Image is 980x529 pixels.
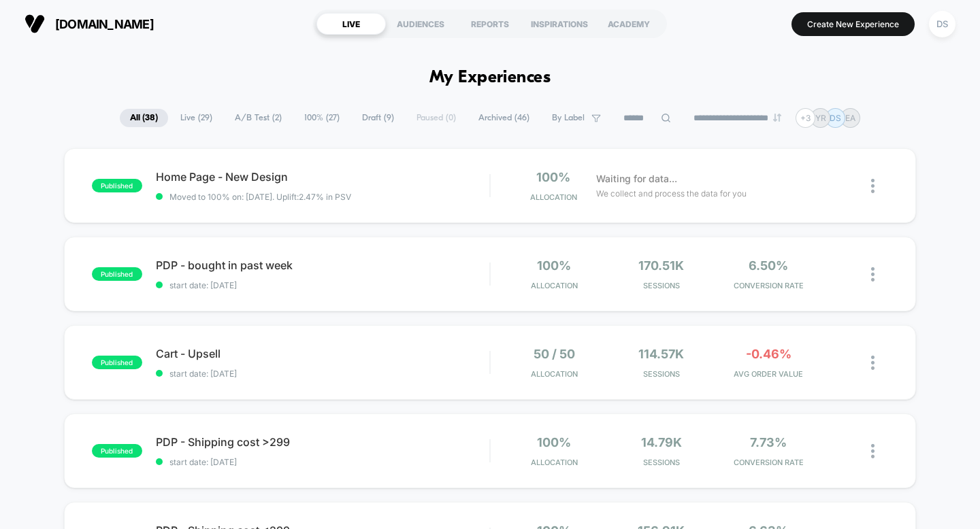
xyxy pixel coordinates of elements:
[596,171,677,186] span: Waiting for data...
[929,11,955,37] div: DS
[611,369,711,379] span: Sessions
[156,280,490,290] span: start date: [DATE]
[468,109,540,127] span: Archived ( 46 )
[719,369,819,379] span: AVG ORDER VALUE
[531,281,578,290] span: Allocation
[534,347,575,361] span: 50 / 50
[815,113,826,123] p: YR
[552,113,585,123] span: By Label
[156,258,490,272] span: PDP - bought in past week
[169,192,351,202] span: Moved to 100% on: [DATE] . Uplift: 2.47% in PSV
[531,458,578,467] span: Allocation
[719,281,819,290] span: CONVERSION RATE
[316,13,386,35] div: LIVE
[537,258,571,273] span: 100%
[92,444,142,458] span: published
[531,369,578,379] span: Allocation
[156,457,490,467] span: start date: [DATE]
[638,347,684,361] span: 114.57k
[386,13,455,35] div: AUDIENCES
[611,281,711,290] span: Sessions
[92,356,142,369] span: published
[871,444,875,458] img: close
[156,369,490,379] span: start date: [DATE]
[594,13,664,35] div: ACADEMY
[24,14,45,34] img: Visually logo
[536,170,570,184] span: 100%
[773,114,781,122] img: end
[750,435,787,449] span: 7.73%
[596,187,747,200] span: We collect and process the data for you
[871,356,875,370] img: close
[92,267,142,281] span: published
[791,12,915,36] button: Create New Experience
[156,170,490,184] span: Home Page - New Design
[92,179,142,192] span: published
[429,68,551,88] h1: My Experiences
[20,13,158,35] button: [DOMAIN_NAME]
[749,258,788,273] span: 6.50%
[530,192,577,202] span: Allocation
[845,113,855,123] p: EA
[525,13,594,35] div: INSPIRATIONS
[55,17,154,31] span: [DOMAIN_NAME]
[638,258,684,273] span: 170.51k
[352,109,404,127] span: Draft ( 9 )
[294,109,350,127] span: 100% ( 27 )
[156,347,490,360] span: Cart - Upsell
[225,109,292,127] span: A/B Test ( 2 )
[719,458,819,467] span: CONVERSION RATE
[156,435,490,449] span: PDP - Shipping cost >299
[537,435,571,449] span: 100%
[925,10,960,38] button: DS
[746,347,791,361] span: -0.46%
[611,458,711,467] span: Sessions
[120,109,168,127] span: All ( 38 )
[455,13,525,35] div: REPORTS
[170,109,223,127] span: Live ( 29 )
[871,179,875,193] img: close
[641,435,682,449] span: 14.79k
[871,267,875,281] img: close
[830,113,841,123] p: DS
[796,108,815,128] div: + 3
